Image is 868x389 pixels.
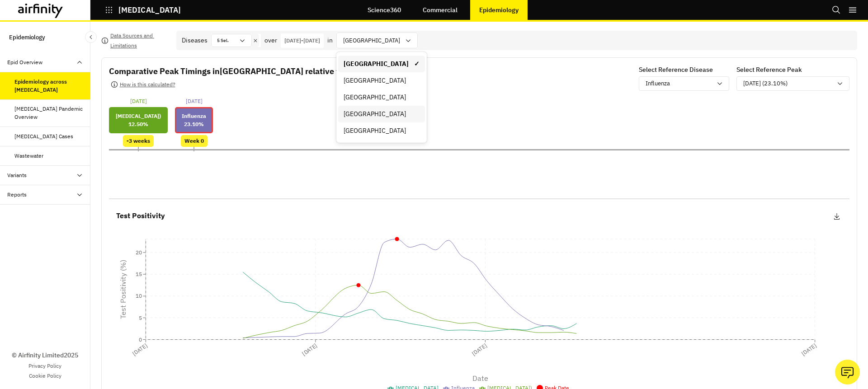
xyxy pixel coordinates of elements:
p: 12.50 % [116,120,161,128]
div: [GEOGRAPHIC_DATA] [344,76,420,85]
p: How is this calculated? [120,80,175,89]
div: -3 weeks [123,135,154,147]
p: Influenza [646,79,670,88]
p: over [264,36,277,45]
button: How is this calculated? [109,77,177,92]
tspan: 10 [136,292,142,299]
span: ✓ [414,59,420,69]
tspan: Date [472,374,488,383]
p: [DATE] [130,97,147,105]
p: Comparative Peak Timings in [GEOGRAPHIC_DATA] relative to Influenza [109,65,381,77]
p: Select Reference Disease [639,65,713,75]
p: Test Positivity [116,210,165,222]
p: Data Sources and Limitations [110,31,169,51]
tspan: 15 [136,271,142,277]
p: Influenza [182,112,206,120]
button: Search [832,2,841,18]
button: Data Sources and Limitations [101,33,169,48]
button: Close Sidebar [85,31,97,43]
div: [MEDICAL_DATA] Cases [14,132,73,141]
tspan: [DATE] [471,342,488,357]
a: Privacy Policy [28,362,61,370]
button: [MEDICAL_DATA] [105,2,181,18]
div: Week 0 [181,135,208,147]
p: Select Reference Peak [736,65,802,75]
p: [MEDICAL_DATA]) [116,112,161,120]
p: Epidemiology [9,29,45,46]
p: [MEDICAL_DATA] [118,6,181,14]
tspan: 20 [136,249,142,256]
div: Variants [7,171,27,179]
p: [DATE] - [DATE] [284,37,320,45]
div: Epid Overview [7,58,42,66]
p: [DATE] (23.10%) [743,79,788,88]
p: in [327,36,333,45]
p: © Airfinity Limited 2025 [12,351,78,360]
p: Epidemiology [479,6,519,14]
div: Diseases [182,36,208,45]
tspan: [DATE] [301,342,319,357]
p: 23.10 % [182,120,206,128]
tspan: Test Positivity (%) [118,260,127,319]
tspan: 5 [139,314,142,321]
div: Wastewater [14,152,43,160]
button: Ask our analysts [835,360,860,384]
p: [DATE] [186,97,203,105]
div: [GEOGRAPHIC_DATA] [344,126,420,136]
div: Epidemiology across [MEDICAL_DATA] [14,78,83,94]
tspan: [DATE] [131,342,149,357]
div: [GEOGRAPHIC_DATA] [344,109,420,119]
div: Reports [7,191,27,199]
div: [GEOGRAPHIC_DATA] [344,93,420,102]
div: [GEOGRAPHIC_DATA] [344,59,420,69]
a: Cookie Policy [29,372,61,380]
tspan: [DATE] [800,342,818,357]
tspan: 0 [139,336,142,343]
div: 5 Sel. [212,34,239,47]
div: [MEDICAL_DATA] Pandemic Overview [14,105,83,121]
